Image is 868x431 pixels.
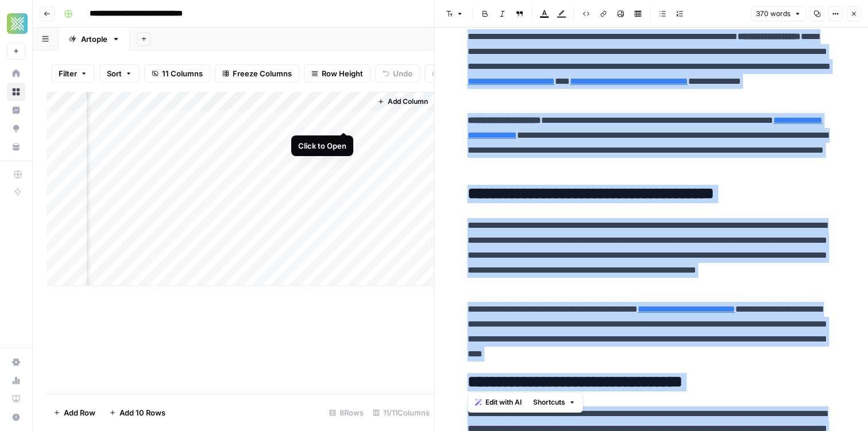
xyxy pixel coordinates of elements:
[81,33,107,45] div: Artople
[7,390,25,408] a: Learning Hub
[7,101,25,119] a: Insights
[59,68,77,79] span: Filter
[533,397,565,407] span: Shortcuts
[162,68,203,79] span: 11 Columns
[7,9,25,38] button: Workspace: Xponent21
[7,83,25,101] a: Browse
[7,64,25,83] a: Home
[470,395,526,410] button: Edit with AI
[102,403,172,422] button: Add 10 Rows
[393,68,412,79] span: Undo
[215,64,299,83] button: Freeze Columns
[756,9,790,19] span: 370 words
[7,353,25,371] a: Settings
[485,397,522,407] span: Edit with AI
[322,68,363,79] span: Row Height
[7,13,28,34] img: Xponent21 Logo
[304,64,371,83] button: Row Height
[7,138,25,156] a: Your Data
[144,64,210,83] button: 11 Columns
[233,68,292,79] span: Freeze Columns
[373,94,433,109] button: Add Column
[51,64,95,83] button: Filter
[7,371,25,390] a: Usage
[107,68,122,79] span: Sort
[368,403,434,422] div: 11/11 Columns
[99,64,140,83] button: Sort
[7,408,25,426] button: Help + Support
[59,28,130,51] a: Artople
[375,64,420,83] button: Undo
[388,96,428,107] span: Add Column
[751,6,806,21] button: 370 words
[119,407,165,418] span: Add 10 Rows
[7,119,25,138] a: Opportunities
[64,407,95,418] span: Add Row
[47,403,102,422] button: Add Row
[528,395,580,410] button: Shortcuts
[325,403,368,422] div: 8 Rows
